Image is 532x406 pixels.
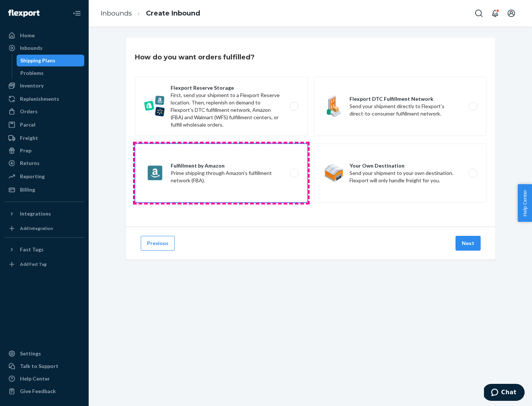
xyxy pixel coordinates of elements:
[518,184,532,222] button: Help Center
[20,95,59,103] div: Replenishments
[456,236,481,251] button: Next
[146,9,200,17] a: Create Inbound
[20,134,38,142] div: Freight
[4,171,84,182] a: Reporting
[20,186,35,193] div: Billing
[20,350,41,357] div: Settings
[4,119,84,131] a: Parcel
[20,57,55,64] div: Shipping Plans
[141,236,175,251] button: Previous
[4,80,84,92] a: Inventory
[20,210,51,217] div: Integrations
[4,208,84,220] button: Integrations
[20,121,35,128] div: Parcel
[4,385,84,397] button: Give Feedback
[4,157,84,169] a: Returns
[4,258,84,270] a: Add Fast Tag
[20,173,45,180] div: Reporting
[69,6,84,21] button: Close Navigation
[17,55,85,66] a: Shipping Plans
[4,184,84,196] a: Billing
[135,52,255,62] h3: How do you want orders fulfilled?
[4,348,84,359] a: Settings
[20,82,44,89] div: Inventory
[4,223,84,234] a: Add Integration
[4,145,84,156] a: Prep
[4,93,84,105] a: Replenishments
[20,44,42,52] div: Inbounds
[4,244,84,255] button: Fast Tags
[20,108,38,115] div: Orders
[20,69,44,77] div: Problems
[100,9,132,17] a: Inbounds
[20,375,50,382] div: Help Center
[17,67,85,79] a: Problems
[20,246,44,253] div: Fast Tags
[4,106,84,117] a: Orders
[4,42,84,54] a: Inbounds
[8,10,40,17] img: Flexport logo
[20,32,35,39] div: Home
[20,225,53,231] div: Add Integration
[20,261,47,267] div: Add Fast Tag
[4,30,84,41] a: Home
[95,3,206,24] ol: breadcrumbs
[504,6,519,21] button: Open account menu
[20,388,56,395] div: Give Feedback
[20,159,40,167] div: Returns
[20,362,58,370] div: Talk to Support
[20,147,31,154] div: Prep
[4,360,84,372] button: Talk to Support
[4,132,84,144] a: Freight
[471,6,486,21] button: Open Search Box
[4,373,84,385] a: Help Center
[488,6,502,21] button: Open notifications
[484,384,525,402] iframe: Opens a widget where you can chat to one of our agents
